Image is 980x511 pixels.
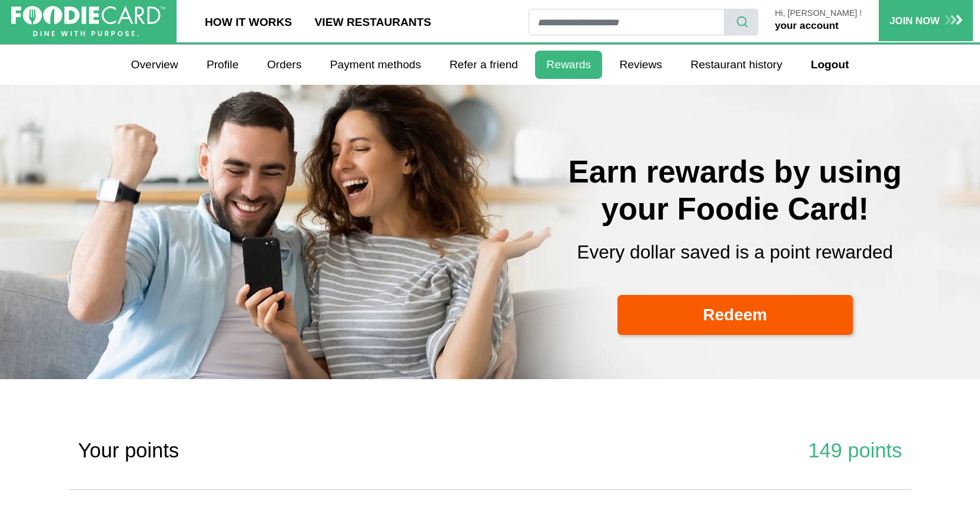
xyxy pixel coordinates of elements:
[256,51,313,79] a: Orders
[499,436,902,466] div: 149 points
[535,51,602,79] a: Rewards
[499,153,972,228] h2: Earn rewards by using your Foodie Card!
[724,9,758,35] button: search
[799,51,860,79] a: Logout
[438,51,530,79] a: Refer a friend
[319,51,433,79] a: Payment methods
[78,436,481,466] div: Your points
[11,6,165,37] img: FoodieCard; Eat, Drink, Save, Donate
[195,51,250,79] a: Profile
[499,238,972,267] p: Every dollar saved is a point rewarded
[608,51,673,79] a: Reviews
[775,19,838,31] a: your account
[775,9,862,18] p: Hi, [PERSON_NAME] !
[529,9,725,35] input: restaurant search
[119,51,189,79] a: Overview
[679,51,793,79] a: Restaurant history
[617,295,853,336] a: Redeem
